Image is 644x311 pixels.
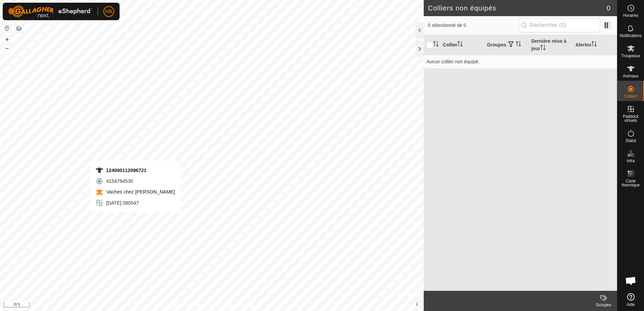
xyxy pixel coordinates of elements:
[528,35,573,55] th: Dernière mise à jour
[424,55,617,68] td: Aucun collier non équipé.
[3,35,11,43] button: +
[3,24,11,32] button: Réinitialiser la carte
[624,94,637,98] span: Colliers
[590,302,617,308] div: Groupes
[95,166,175,174] div: 124000112096721
[457,42,463,47] p-sorticon: Activer pour trier
[620,34,642,38] span: Notifications
[433,42,439,47] p-sorticon: Activer pour trier
[105,189,175,195] span: Vaches chez [PERSON_NAME]
[440,35,484,55] th: Collier
[619,114,642,123] span: Paddock virtuels
[428,4,606,12] h2: Colliers non équipés
[170,302,217,308] a: Politique de confidentialité
[519,18,600,32] input: Rechercher (S)
[540,46,546,51] p-sorticon: Activer pour trier
[573,35,617,55] th: Alertes
[625,139,636,143] span: Statut
[626,159,635,163] span: Infra
[621,271,641,291] div: Ouvrir le chat
[591,42,597,47] p-sorticon: Activer pour trier
[8,5,92,18] img: Logo Gallagher
[105,8,112,15] span: MB
[623,13,638,18] span: Horaires
[15,25,23,33] button: Couches de carte
[516,42,521,47] p-sorticon: Activer pour trier
[225,302,254,308] a: Contactez-nous
[428,22,518,29] span: 0 sélectionné de 0
[617,290,644,309] a: Aide
[3,44,11,52] button: –
[607,3,610,13] span: 0
[416,301,418,307] span: i
[95,177,175,185] div: 4154784530
[413,301,421,308] button: i
[621,54,640,58] span: Troupeaux
[95,199,175,207] div: [DATE] 080547
[619,179,642,187] span: Carte thermique
[626,303,635,307] span: Aide
[484,35,528,55] th: Groupes
[623,74,639,78] span: Animaux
